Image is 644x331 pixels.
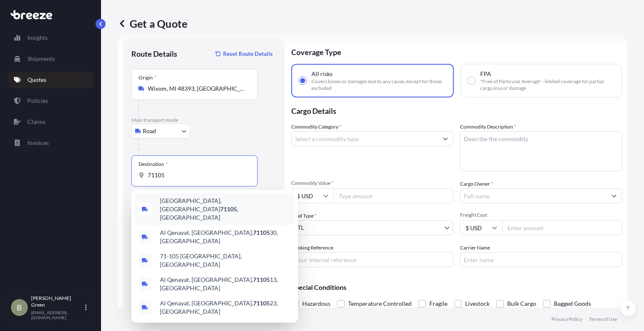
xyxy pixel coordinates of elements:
[148,171,247,179] input: Destination
[311,70,333,78] span: All risks
[480,78,615,92] span: "Free of Particular Average" - limited coverage for partial cargo loss or damage
[17,303,22,312] span: B
[27,97,48,105] p: Policies
[138,74,157,81] div: Origin
[507,297,536,310] span: Bulk Cargo
[143,127,156,135] span: Road
[295,223,304,232] span: LTL
[291,39,622,64] p: Coverage Type
[589,316,617,323] p: Terms of Use
[160,229,291,245] span: Al Qenayat, [GEOGRAPHIC_DATA], 30, [GEOGRAPHIC_DATA]
[460,252,622,267] input: Enter name
[27,34,48,42] p: Insights
[118,17,187,30] p: Get a Quote
[460,244,490,252] label: Carrier Name
[554,297,591,310] span: Bagged Goods
[253,276,270,283] b: 71105
[253,299,270,307] b: 71105
[291,284,622,291] p: Special Conditions
[31,295,83,308] p: [PERSON_NAME] Green
[311,78,446,92] span: Covers losses or damages due to any cause, except for those excluded
[27,139,49,147] p: Invoices
[160,197,291,222] span: [GEOGRAPHIC_DATA], [GEOGRAPHIC_DATA] , [GEOGRAPHIC_DATA]
[291,212,317,220] span: Load Type
[348,297,412,310] span: Temperature Controlled
[31,310,83,320] p: [EMAIL_ADDRESS][DOMAIN_NAME]
[27,118,45,126] p: Claims
[460,212,622,218] span: Freight Cost
[160,276,291,292] span: Al Qenayat, [GEOGRAPHIC_DATA], 13, [GEOGRAPHIC_DATA]
[302,297,330,310] span: Hazardous
[131,190,298,323] div: Show suggestions
[438,131,453,146] button: Show suggestions
[27,55,55,63] p: Shipments
[131,117,276,123] p: Main transport mode
[460,188,607,203] input: Full name
[220,205,237,213] b: 71105
[160,299,291,316] span: Al Qenayat, [GEOGRAPHIC_DATA], 23, [GEOGRAPHIC_DATA]
[223,50,273,58] p: Reset Route Details
[429,297,447,310] span: Fragile
[460,180,493,188] label: Cargo Owner
[253,229,270,236] b: 71105
[138,161,168,168] div: Destination
[465,297,490,310] span: Livestock
[131,123,190,139] button: Select transport
[148,84,247,93] input: Origin
[607,188,622,203] button: Show suggestions
[480,70,491,78] span: FPA
[292,131,438,146] input: Select a commodity type
[333,188,453,203] input: Type amount
[460,123,516,131] label: Commodity Description
[291,252,453,267] input: Your internal reference
[131,49,177,59] p: Route Details
[291,180,453,187] span: Commodity Value
[27,76,46,84] p: Quotes
[502,220,622,235] input: Enter amount
[291,97,622,123] p: Cargo Details
[160,252,291,269] span: 71-105 [GEOGRAPHIC_DATA], [GEOGRAPHIC_DATA]
[551,316,582,323] p: Privacy Policy
[291,123,341,131] label: Commodity Category
[291,244,333,252] label: Booking Reference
